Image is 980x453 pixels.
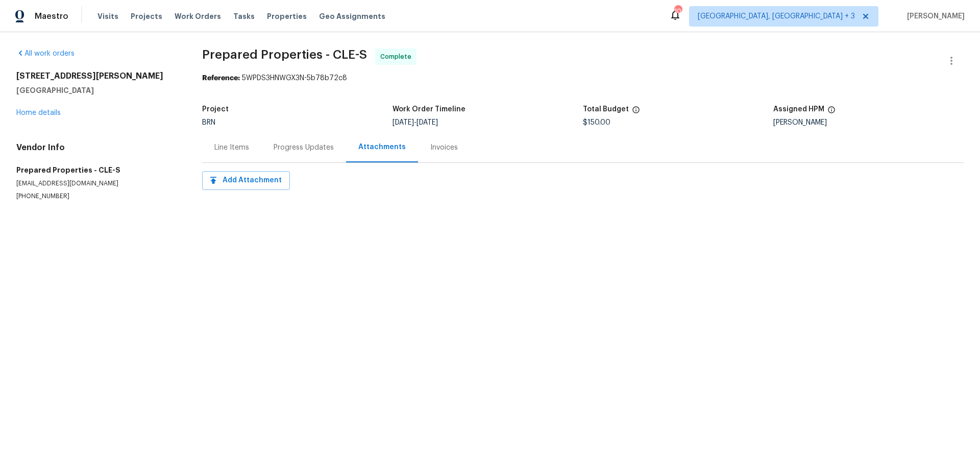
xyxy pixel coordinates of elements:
[267,11,307,21] span: Properties
[16,165,178,175] h5: Prepared Properties - CLE-S
[319,11,385,21] span: Geo Assignments
[773,119,964,126] div: [PERSON_NAME]
[827,106,836,119] span: The hpm assigned to this work order.
[131,11,162,21] span: Projects
[16,192,178,201] p: [PHONE_NUMBER]
[97,11,118,21] span: Visits
[202,171,290,190] button: Add Attachment
[674,6,681,16] div: 10
[358,142,406,152] div: Attachments
[393,119,438,126] span: -
[16,179,178,188] p: [EMAIL_ADDRESS][DOMAIN_NAME]
[583,119,610,126] span: $150.00
[380,52,415,62] span: Complete
[698,11,855,21] span: [GEOGRAPHIC_DATA], [GEOGRAPHIC_DATA] + 3
[903,11,965,21] span: [PERSON_NAME]
[202,106,229,113] h5: Project
[16,142,178,153] h4: Vendor Info
[35,11,68,21] span: Maestro
[202,75,240,82] b: Reference:
[16,109,61,116] a: Home details
[16,71,178,81] h2: [STREET_ADDRESS][PERSON_NAME]
[202,49,367,61] span: Prepared Properties - CLE-S
[202,119,215,126] span: BRN
[393,106,465,113] h5: Work Order Timeline
[393,119,414,126] span: [DATE]
[16,50,75,57] a: All work orders
[16,85,178,96] h5: [GEOGRAPHIC_DATA]
[214,142,249,153] div: Line Items
[430,142,458,153] div: Invoices
[175,11,221,21] span: Work Orders
[202,73,964,83] div: 5WPDS3HNWGX3N-5b78b72c8
[773,106,824,113] h5: Assigned HPM
[274,142,334,153] div: Progress Updates
[233,13,255,20] span: Tasks
[632,106,640,119] span: The total cost of line items that have been proposed by Opendoor. This sum includes line items th...
[416,119,438,126] span: [DATE]
[210,174,282,187] span: Add Attachment
[583,106,629,113] h5: Total Budget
